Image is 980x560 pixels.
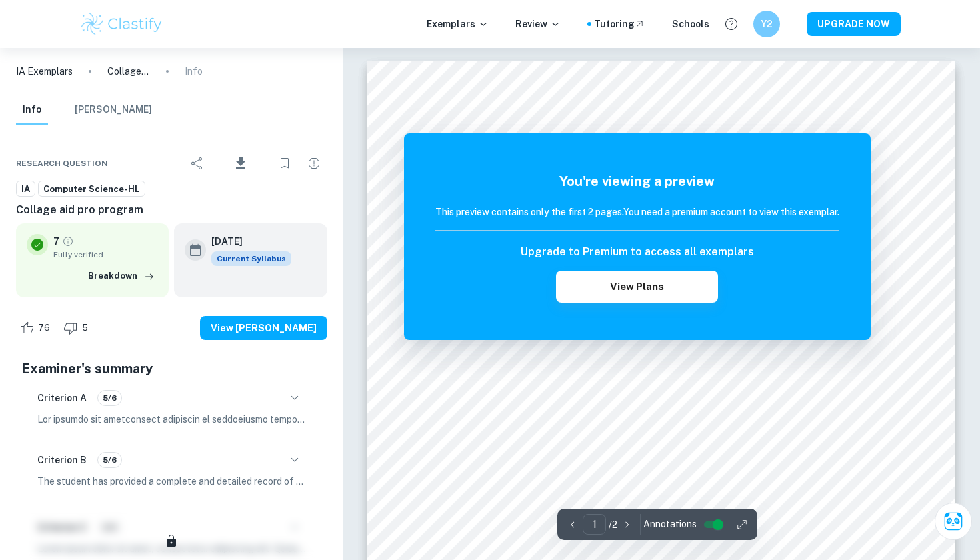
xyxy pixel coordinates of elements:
p: 7 [53,234,59,249]
button: Breakdown [85,266,158,286]
p: The student has provided a complete and detailed record of tasks, showcasing their ability to pla... [37,474,306,489]
span: Annotations [643,517,697,531]
button: Y2 [753,11,780,37]
span: 76 [31,321,57,335]
a: Computer Science-HL [38,181,145,197]
span: 5 [75,321,95,335]
button: Help and Feedback [720,13,743,35]
span: Current Syllabus [211,251,291,266]
p: Lor ipsumdo sit ametconsect adipiscin el seddoeiusmo temporin utl etdoloremagna, aliqua enim admi... [37,412,306,427]
div: This exemplar is based on the current syllabus. Feel free to refer to it for inspiration/ideas wh... [211,251,291,266]
a: Schools [672,17,709,31]
p: Review [515,17,561,31]
h6: This preview contains only the first 2 pages. You need a premium account to view this exemplar. [435,205,839,219]
a: IA [16,181,35,197]
span: Computer Science-HL [39,183,145,196]
p: Exemplars [427,17,489,31]
p: / 2 [609,517,617,532]
button: Info [16,95,48,125]
span: 5/6 [98,454,121,466]
p: Info [185,64,203,79]
div: Download [213,146,269,181]
img: Clastify logo [79,11,164,37]
h6: Collage aid pro program [16,202,327,218]
h6: Criterion B [37,453,87,467]
button: [PERSON_NAME] [75,95,152,125]
span: 5/6 [98,392,121,404]
span: Fully verified [53,249,158,261]
button: View Plans [556,271,717,303]
span: IA [17,183,35,196]
div: Bookmark [271,150,298,177]
a: IA Exemplars [16,64,73,79]
h6: Criterion A [37,391,87,405]
h6: Y2 [759,17,775,31]
div: Report issue [301,150,327,177]
p: Collage aid pro program [107,64,150,79]
a: Grade fully verified [62,235,74,247]
button: UPGRADE NOW [807,12,901,36]
a: Tutoring [594,17,645,31]
h6: [DATE] [211,234,281,249]
div: Like [16,317,57,339]
div: Dislike [60,317,95,339]
h5: Examiner's summary [21,359,322,379]
h6: Upgrade to Premium to access all exemplars [521,244,754,260]
button: View [PERSON_NAME] [200,316,327,340]
h5: You're viewing a preview [435,171,839,191]
div: Share [184,150,211,177]
button: Ask Clai [935,503,972,540]
span: Research question [16,157,108,169]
